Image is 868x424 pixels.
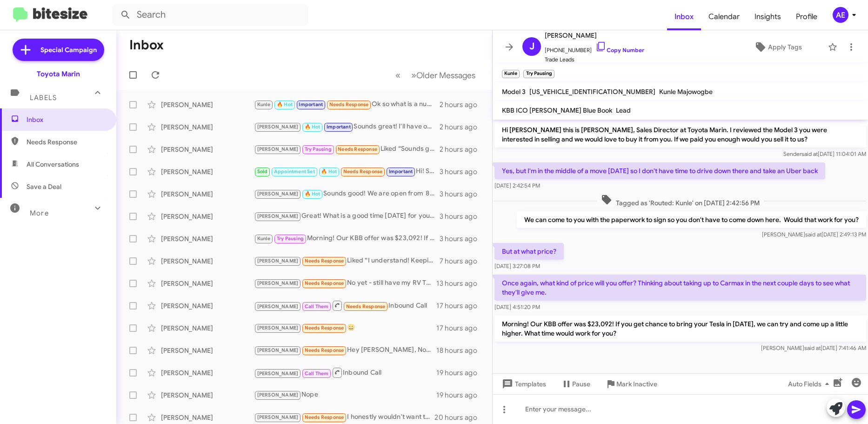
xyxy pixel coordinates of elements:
div: AE [833,7,848,23]
span: « [395,69,401,81]
span: Model 3 [502,87,526,96]
a: Copy Number [595,47,644,54]
div: Morning! Our KBB offer was $23,092! If you get chance to bring your Tesla in [DATE], we can try a... [254,233,440,244]
span: [PERSON_NAME] [257,347,299,353]
div: [PERSON_NAME] [161,301,254,310]
span: said at [804,344,821,351]
div: 17 hours ago [436,301,485,310]
span: Needs Response [338,146,377,152]
div: No yet - still have my RV Trailer [254,278,436,289]
span: Pause [572,376,590,392]
span: [PERSON_NAME] [257,213,299,219]
div: [PERSON_NAME] [161,100,254,109]
button: Apply Tags [732,39,824,55]
span: Special Campaign [40,45,97,54]
div: 3 hours ago [440,212,485,221]
span: Kunle [257,236,271,242]
a: Inbox [667,3,701,30]
span: Needs Response [305,347,344,353]
span: Needs Response [346,303,386,310]
span: KBB ICO [PERSON_NAME] Blue Book [502,106,612,114]
span: [PERSON_NAME] [257,191,299,197]
span: [PERSON_NAME] [257,370,299,377]
div: 2 hours ago [440,122,485,132]
div: Hey [PERSON_NAME], No need to come by. I know what I want and have told [PERSON_NAME] a week ago ... [254,345,436,356]
span: [PERSON_NAME] [257,325,299,331]
span: Trade Leads [545,55,644,64]
span: More [30,209,49,217]
span: Auto Fields [788,376,833,392]
p: Yes, but I'm in the middle of a move [DATE] so I don't have time to drive down there and take an ... [494,162,825,179]
p: We can come to you with the paperwork to sign so you don't have to come down here. Would that wor... [517,211,866,228]
span: Call Them [305,303,329,310]
p: Hi [PERSON_NAME] this is [PERSON_NAME], Sales Director at Toyota Marin. I reviewed the Model 3 yo... [494,121,866,148]
span: Needs Response [305,258,344,264]
button: Mark Inactive [598,376,665,392]
div: Inbound Call [254,367,436,378]
span: Important [389,168,413,175]
button: Templates [493,376,554,392]
span: said at [805,231,821,238]
div: 20 hours ago [434,413,485,422]
span: said at [801,150,818,157]
span: 🔥 Hot [305,124,320,130]
span: [US_VEHICLE_IDENTIFICATION_NUMBER] [529,87,655,96]
div: [PERSON_NAME] [161,122,254,132]
div: Ok so what is a number [254,99,440,110]
div: Toyota Marin [37,69,80,79]
span: 🔥 Hot [277,101,293,108]
span: Labels [30,94,57,102]
div: [PERSON_NAME] [161,189,254,199]
div: 2 hours ago [440,100,485,109]
span: [PERSON_NAME] [545,30,644,41]
div: Inbound Call [254,300,436,311]
div: 17 hours ago [436,323,485,333]
span: [PERSON_NAME] [257,414,299,420]
div: [PERSON_NAME] [161,256,254,266]
nav: Page navigation example [390,66,481,85]
div: Great! What is a good time [DATE] for you to come by [DATE]? [254,211,440,222]
a: Insights [747,3,788,30]
span: All Conversations [27,160,79,169]
span: Calendar [701,3,747,30]
p: But at what price? [494,243,564,260]
span: [PERSON_NAME] [257,124,299,130]
span: Needs Response [343,168,383,175]
div: 19 hours ago [436,390,485,400]
div: Liked “I understand! Keeping a vehicle you love is important. If you ever reconsider, let us know... [254,256,440,266]
div: [PERSON_NAME] [161,413,254,422]
span: [PERSON_NAME] [257,280,299,286]
p: Once again, what kind of price will you offer? Thinking about taking up to Carmax in the next cou... [494,275,866,301]
button: Previous [390,66,406,85]
div: [PERSON_NAME] [161,212,254,221]
div: [PERSON_NAME] [161,368,254,377]
span: Tagged as 'Routed: Kunle' on [DATE] 2:42:56 PM [597,194,763,208]
button: Pause [554,376,598,392]
span: Sold [257,168,268,175]
span: [DATE] 4:51:20 PM [494,303,540,310]
span: Try Pausing [277,236,304,242]
span: [DATE] 3:27:08 PM [494,262,540,269]
span: Needs Response [305,414,344,420]
span: [PERSON_NAME] [257,258,299,264]
span: [PERSON_NAME] [DATE] 2:49:13 PM [762,231,866,238]
span: Needs Response [329,101,369,108]
span: Mark Inactive [616,376,657,392]
button: AE [825,7,858,23]
span: [PHONE_NUMBER] [545,41,644,55]
span: Try Pausing [305,146,332,152]
span: Important [299,101,323,108]
div: [PERSON_NAME] [161,279,254,288]
span: Needs Response [305,280,344,286]
small: Try Pausing [523,70,554,78]
span: Apply Tags [768,39,802,55]
div: 13 hours ago [436,279,485,288]
span: Call Them [305,370,329,377]
div: [PERSON_NAME] [161,346,254,355]
span: 🔥 Hot [321,168,337,175]
div: [PERSON_NAME] [161,234,254,243]
span: » [411,69,416,81]
span: [PERSON_NAME] [257,303,299,310]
